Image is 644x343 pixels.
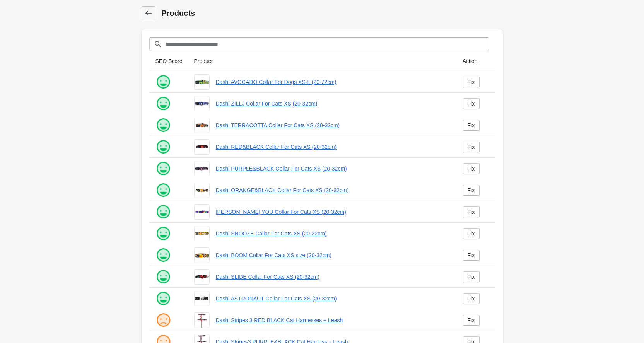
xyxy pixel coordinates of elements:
img: happy.png [155,139,171,155]
div: Fix [468,274,475,280]
div: Fix [468,144,475,150]
a: Dashi RED&BLACK Collar For Cats XS (20-32cm) [216,143,450,151]
a: Dashi ZILLJ Collar For Cats XS (20-32cm) [216,100,450,108]
a: Dashi BOOM Collar For Cats XS size (20-32cm) [216,251,450,259]
div: Fix [468,317,475,323]
img: happy.png [155,161,171,176]
a: Dashi ASTRONAUT Collar For Cats XS (20-32cm) [216,295,450,302]
a: Dashi AVOCADO Collar For Dogs XS-L (20-72cm) [216,78,450,86]
th: Action [456,51,495,71]
a: Fix [463,185,480,196]
a: Fix [463,293,480,304]
a: Dashi TERRACOTTA Collar For Cats XS (20-32cm) [216,121,450,129]
a: Fix [463,98,480,109]
img: happy.png [155,118,171,133]
div: Fix [468,295,475,302]
img: happy.png [155,204,171,220]
div: Fix [468,122,475,128]
div: Fix [468,230,475,237]
div: Fix [468,79,475,85]
a: Fix [463,120,480,131]
a: Dashi ORANGE&BLACK Collar For Cats XS (20-32cm) [216,186,450,194]
div: Fix [468,252,475,258]
th: SEO Score [149,51,188,71]
img: happy.png [155,96,171,111]
a: Fix [463,315,480,326]
img: sad.png [155,312,171,328]
img: happy.png [155,183,171,198]
img: happy.png [155,291,171,306]
a: Fix [463,77,480,87]
img: happy.png [155,247,171,263]
a: Dashi Stripes 3 RED BLACK Cat Harnesses + Leash [216,316,450,324]
th: Product [188,51,456,71]
div: Fix [468,187,475,193]
img: happy.png [155,74,171,90]
a: Fix [463,142,480,152]
a: Dashi SNOOZE Collar For Cats XS (20-32cm) [216,230,450,237]
a: Dashi SLIDE Collar For Cats XS (20-32cm) [216,273,450,281]
a: Fix [463,228,480,239]
a: Dashi PURPLE&BLACK Collar For Cats XS (20-32cm) [216,165,450,172]
a: Fix [463,206,480,217]
a: Fix [463,163,480,174]
a: [PERSON_NAME] YOU Collar For Cats XS (20-32cm) [216,208,450,216]
a: Fix [463,271,480,282]
div: Fix [468,101,475,107]
div: Fix [468,209,475,215]
a: Fix [463,250,480,261]
img: happy.png [155,226,171,241]
img: happy.png [155,269,171,285]
div: Fix [468,166,475,172]
h1: Products [162,8,503,19]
